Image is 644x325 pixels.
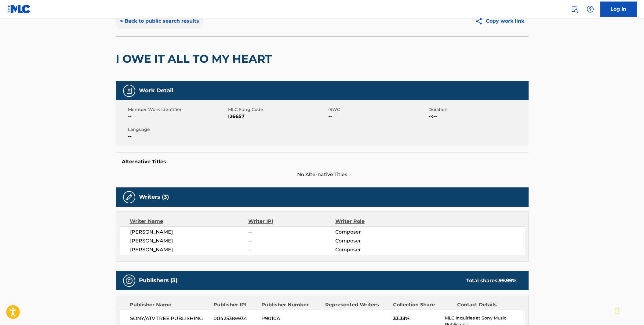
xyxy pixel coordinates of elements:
img: Copy work link [475,17,486,25]
span: [PERSON_NAME] [130,246,249,253]
img: Work Detail [126,87,133,94]
div: Writer IPI [248,218,335,225]
img: help [587,6,594,13]
h5: Work Detail [139,87,173,94]
span: MLC Song Code [228,106,327,113]
span: -- [248,246,335,253]
span: ISWC [328,106,427,113]
span: -- [128,133,227,140]
div: Writer Name [130,218,249,225]
span: Member Work Identifier [128,106,227,113]
div: Help [584,3,596,15]
button: Copy work link [471,13,529,29]
span: Composer [335,228,414,236]
div: Represented Writers [325,301,388,308]
h5: Publishers (3) [139,277,177,284]
button: < Back to public search results [116,13,203,29]
a: Public Search [568,3,580,15]
span: -- [248,237,335,245]
span: -- [248,228,335,236]
img: MLC Logo [7,5,31,13]
div: Total shares: [466,277,516,284]
span: -- [128,113,227,120]
span: I26657 [228,113,327,120]
div: Drag [615,302,619,320]
h2: I OWE IT ALL TO MY HEART [116,52,275,66]
div: Publisher Name [130,301,209,308]
iframe: Chat Widget [613,296,644,325]
h5: Alternative Titles [122,159,522,165]
span: -- [328,113,427,120]
span: Composer [335,246,414,253]
span: SONY/ATV TREE PUBLISHING [130,315,209,322]
span: --:-- [428,113,527,120]
div: Publisher Number [261,301,321,308]
h5: Writers (3) [139,194,169,201]
span: 33.33% [393,315,440,322]
span: [PERSON_NAME] [130,228,249,236]
span: 00425389934 [213,315,257,322]
span: [PERSON_NAME] [130,237,249,245]
img: Publishers [126,277,133,284]
div: Contact Details [457,301,516,308]
span: 99.99 % [499,278,516,283]
span: Duration [428,106,527,113]
div: Publisher IPI [213,301,257,308]
span: No Alternative Titles [116,171,529,178]
div: Writer Role [335,218,414,225]
img: search [571,6,578,13]
img: Writers [126,194,133,201]
span: Language [128,126,227,133]
div: Collection Share [393,301,452,308]
span: Composer [335,237,414,245]
a: Log In [600,2,637,17]
span: P9010A [261,315,321,322]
